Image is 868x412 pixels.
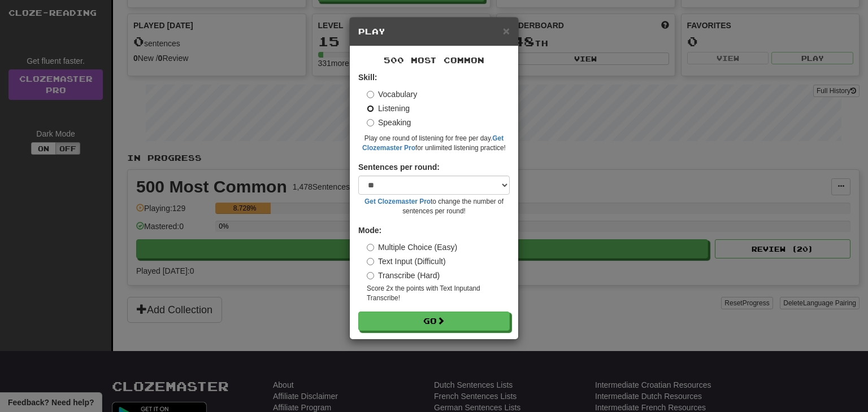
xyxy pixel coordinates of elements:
strong: Mode: [358,226,381,235]
input: Listening [367,105,374,112]
label: Transcribe (Hard) [367,270,440,281]
input: Text Input (Difficult) [367,258,374,265]
label: Text Input (Difficult) [367,256,446,267]
input: Vocabulary [367,91,374,98]
a: Get Clozemaster Pro [364,198,431,205]
button: Close [503,25,510,37]
label: Listening [367,103,410,114]
label: Sentences per round: [358,161,440,173]
input: Speaking [367,119,374,126]
small: Score 2x the points with Text Input and Transcribe ! [367,284,510,303]
span: × [503,24,510,37]
label: Speaking [367,117,411,128]
small: Play one round of listening for free per day. for unlimited listening practice! [358,134,510,153]
input: Transcribe (Hard) [367,272,374,279]
label: Vocabulary [367,89,417,100]
span: 500 Most Common [384,55,484,65]
strong: Skill: [358,73,377,82]
input: Multiple Choice (Easy) [367,244,374,251]
small: to change the number of sentences per round! [358,197,510,216]
button: Go [358,312,510,331]
label: Multiple Choice (Easy) [367,242,457,253]
h5: Play [358,26,510,37]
